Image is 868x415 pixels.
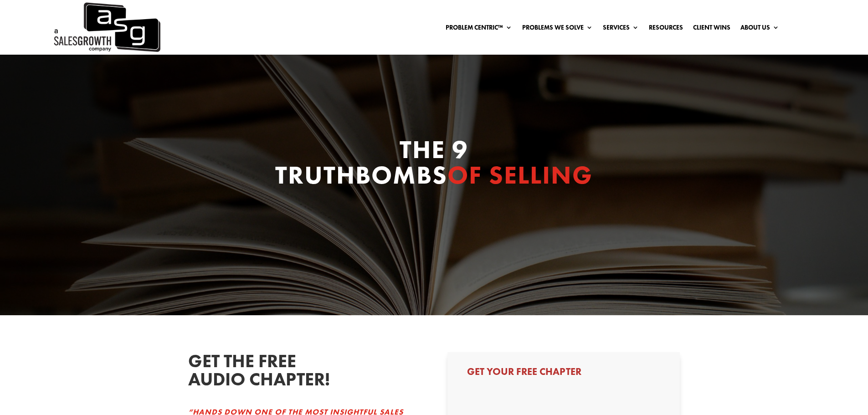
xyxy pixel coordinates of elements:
[693,24,730,34] a: Client Wins
[188,352,325,393] h2: GET THE FREE AUDIO CHAPTER!
[467,367,660,381] h3: Get Your Free Chapter
[740,24,779,34] a: About Us
[522,24,593,34] a: Problems We Solve
[603,24,639,34] a: Services
[261,137,607,192] h1: THE 9 TRUTHBOMBS
[447,159,593,191] span: OF SELLING
[649,24,683,34] a: Resources
[446,24,512,34] a: Problem Centric™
